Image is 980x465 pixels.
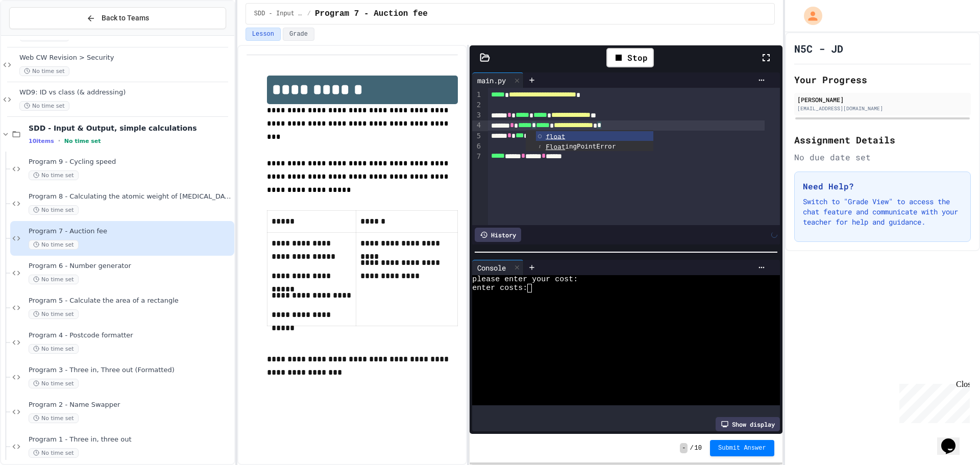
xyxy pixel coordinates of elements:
span: ingPointError [546,142,616,150]
span: No time set [19,101,69,111]
div: 6 [472,141,482,152]
span: Program 3 - Three in, Three out (Formatted) [29,366,232,375]
div: My Account [793,4,825,28]
div: No due date set [794,151,971,163]
span: Program 5 - Calculate the area of a rectangle [29,297,232,305]
iframe: chat widget [895,380,970,423]
div: 1 [472,90,482,100]
span: No time set [29,275,79,284]
p: Switch to "Grade View" to access the chat feature and communicate with your teacher for help and ... [803,197,962,227]
span: please enter your cost: [472,275,578,284]
ul: Completions [526,130,653,151]
span: / [690,444,693,452]
span: No time set [29,240,79,250]
div: [PERSON_NAME] [797,95,968,104]
div: main.py [472,72,524,88]
button: Submit Answer [710,440,774,456]
div: 2 [472,100,482,110]
span: Program 7 - Auction fee [29,227,232,236]
button: Grade [283,28,314,41]
span: 10 items [29,138,54,144]
span: SDD - Input & Output, simple calculations [254,10,303,18]
div: Console [472,260,524,275]
span: SDD - Input & Output, simple calculations [29,124,232,133]
span: Program 9 - Cycling speed [29,158,232,166]
span: No time set [29,344,79,354]
span: Program 1 - Three in, three out [29,435,232,444]
div: Chat with us now!Close [4,4,70,65]
h1: N5C - JD [794,41,843,56]
div: 3 [472,110,482,120]
button: Lesson [246,28,281,41]
span: Program 6 - Number generator [29,262,232,271]
span: No time set [29,170,79,180]
div: 4 [472,120,482,131]
span: WD9: ID vs class (& addressing) [19,88,232,97]
div: 7 [472,152,482,162]
span: No time set [29,309,79,319]
span: Program 7 - Auction fee [315,8,428,20]
span: 10 [695,444,702,452]
span: Float [546,143,565,151]
span: No time set [29,205,79,215]
span: Back to Teams [102,13,149,23]
iframe: chat widget [937,424,970,455]
div: Console [472,262,511,273]
span: - [680,443,688,453]
div: Stop [606,48,654,67]
span: Web CW Revision > Security [19,54,232,62]
span: float [546,132,565,140]
span: Submit Answer [718,444,766,452]
div: main.py [472,75,511,86]
div: Show display [716,417,780,431]
h2: Your Progress [794,72,971,87]
span: No time set [29,379,79,388]
span: • [58,137,60,145]
span: Program 4 - Postcode formatter [29,331,232,340]
span: Program 2 - Name Swapper [29,401,232,409]
button: Back to Teams [9,7,226,29]
h2: Assignment Details [794,133,971,147]
span: enter costs: [472,284,527,292]
div: 5 [472,131,482,141]
span: / [307,10,311,18]
span: Program 8 - Calculating the atomic weight of [MEDICAL_DATA] (alkanes) [29,192,232,201]
h3: Need Help? [803,180,962,192]
span: No time set [19,66,69,76]
span: No time set [29,413,79,423]
span: No time set [64,138,101,144]
div: History [475,228,521,242]
div: [EMAIL_ADDRESS][DOMAIN_NAME] [797,105,968,112]
span: No time set [29,448,79,458]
